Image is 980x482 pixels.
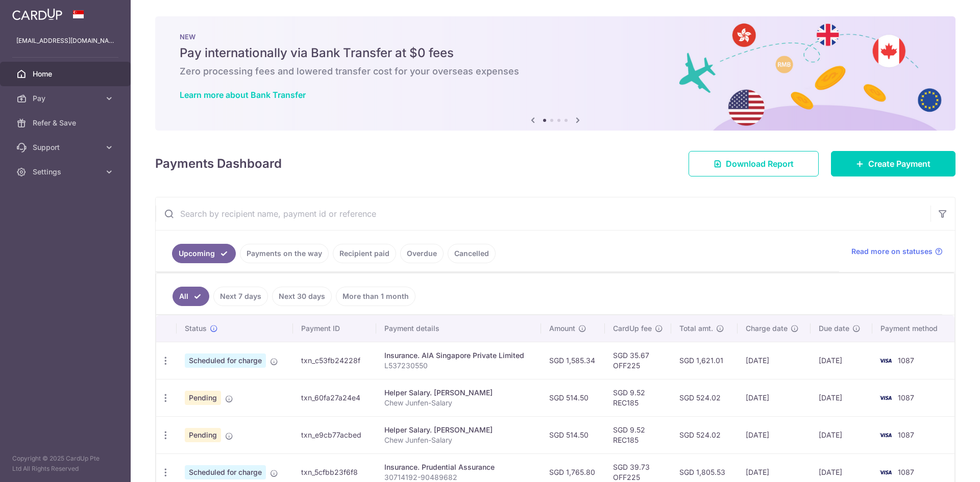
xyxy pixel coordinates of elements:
[868,158,930,170] span: Create Payment
[541,416,605,453] td: SGD 514.50
[293,379,376,416] td: txn_60fa27a24e4
[671,342,737,379] td: SGD 1,621.01
[155,155,282,173] h4: Payments Dashboard
[811,342,872,379] td: [DATE]
[851,246,933,257] span: Read more on statuses
[605,416,671,453] td: SGD 9.52 REC185
[898,393,914,402] span: 1087
[384,425,533,435] div: Helper Salary. [PERSON_NAME]
[384,350,533,361] div: Insurance. AIA Singapore Private Limited
[811,379,872,416] td: [DATE]
[738,379,811,416] td: [DATE]
[293,342,376,379] td: txn_c53fb24228f
[605,342,671,379] td: SGD 35.67 OFF225
[831,151,955,176] a: Create Payment
[185,391,221,405] span: Pending
[819,323,849,334] span: Due date
[811,416,872,453] td: [DATE]
[33,142,100,153] span: Support
[384,361,533,371] p: L537230550
[549,323,575,334] span: Amount
[384,462,533,472] div: Insurance. Prudential Assurance
[605,379,671,416] td: SGD 9.52 REC185
[173,287,209,306] a: All
[738,342,811,379] td: [DATE]
[185,323,207,334] span: Status
[336,287,415,306] a: More than 1 month
[671,416,737,453] td: SGD 524.02
[333,244,396,263] a: Recipient paid
[33,93,100,104] span: Pay
[240,244,329,263] a: Payments on the way
[155,16,955,131] img: Bank transfer banner
[293,416,376,453] td: txn_e9cb77acbed
[400,244,444,263] a: Overdue
[33,118,100,128] span: Refer & Save
[172,244,236,263] a: Upcoming
[293,315,376,342] th: Payment ID
[213,287,268,306] a: Next 7 days
[898,356,914,365] span: 1087
[689,151,819,176] a: Download Report
[185,428,221,442] span: Pending
[875,466,896,478] img: Bank Card
[746,323,788,334] span: Charge date
[384,398,533,408] p: Chew Junfen-Salary
[185,353,266,368] span: Scheduled for charge
[180,90,306,100] a: Learn more about Bank Transfer
[180,33,931,41] p: NEW
[16,36,114,46] p: [EMAIL_ADDRESS][DOMAIN_NAME]
[898,430,914,439] span: 1087
[180,65,931,78] h6: Zero processing fees and lowered transfer cost for your overseas expenses
[12,8,62,20] img: CardUp
[726,158,794,170] span: Download Report
[613,323,652,334] span: CardUp fee
[384,435,533,445] p: Chew Junfen-Salary
[33,167,100,177] span: Settings
[156,197,930,230] input: Search by recipient name, payment id or reference
[898,468,914,476] span: 1087
[180,45,931,61] h5: Pay internationally via Bank Transfer at $0 fees
[875,429,896,441] img: Bank Card
[541,379,605,416] td: SGD 514.50
[875,392,896,404] img: Bank Card
[875,354,896,367] img: Bank Card
[738,416,811,453] td: [DATE]
[185,465,266,479] span: Scheduled for charge
[448,244,496,263] a: Cancelled
[384,388,533,398] div: Helper Salary. [PERSON_NAME]
[671,379,737,416] td: SGD 524.02
[33,69,100,79] span: Home
[872,315,954,342] th: Payment method
[679,323,713,334] span: Total amt.
[851,246,943,257] a: Read more on statuses
[541,342,605,379] td: SGD 1,585.34
[376,315,542,342] th: Payment details
[272,287,332,306] a: Next 30 days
